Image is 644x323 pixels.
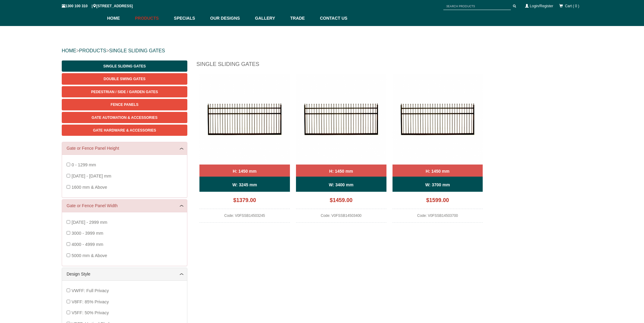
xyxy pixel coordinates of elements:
a: Gate Automation & Accessories [62,112,187,123]
div: Code: V0FSSB14503400 [296,212,386,223]
span: Pedestrian / Side / Garden Gates [91,90,158,94]
a: Contact Us [317,11,347,26]
a: Home [107,11,132,26]
span: V8FF: 85% Privacy [71,299,109,304]
span: [DATE] - 2999 mm [71,220,107,225]
a: V0FSSB - Spear Top (Fleur-de-lis) - Single Aluminium Driveway Gate - Single Sliding Gate - Matte ... [296,74,386,223]
div: Code: V0FSSB14503245 [199,212,290,223]
div: > > [62,41,582,60]
a: PRODUCTS [79,48,106,53]
div: $1379.00 [199,195,290,209]
a: Pedestrian / Side / Garden Gates [62,86,187,97]
span: [DATE] - [DATE] mm [71,174,111,178]
span: 1600 mm & Above [71,185,107,190]
span: 4000 - 4999 mm [71,242,103,247]
b: H: 1450 mm [426,169,450,174]
img: V0FSSB - Spear Top (Fleur-de-lis) - Single Aluminium Driveway Gate - Single Sliding Gate - Matte ... [296,74,386,165]
a: Gate or Fence Panel Width [67,203,182,209]
span: V5FF: 50% Privacy [71,310,109,315]
h1: Single Sliding Gates [196,60,582,71]
b: H: 1450 mm [329,169,353,174]
a: Trade [287,11,317,26]
a: Single Sliding Gates [62,60,187,72]
a: Gate or Fence Panel Height [67,145,182,152]
img: V0FSSB - Spear Top (Fleur-de-lis) - Single Aluminium Driveway Gate - Single Sliding Gate - Matte ... [393,74,483,165]
div: Code: V0FSSB14503700 [393,212,483,223]
b: W: 3400 mm [329,182,353,187]
span: 5000 mm & Above [71,253,107,258]
span: Single Sliding Gates [103,64,146,68]
iframe: LiveChat chat widget [523,161,644,302]
span: Double Swing Gates [103,77,145,81]
a: Gallery [252,11,287,26]
a: SINGLE SLIDING GATES [109,48,165,53]
span: Gate Automation & Accessories [92,116,158,120]
a: V0FSSB - Spear Top (Fleur-de-lis) - Single Aluminium Driveway Gate - Single Sliding Gate - Matte ... [199,74,290,223]
span: Fence Panels [111,103,139,107]
b: W: 3700 mm [425,182,450,187]
span: 0 - 1299 mm [71,162,96,167]
a: Specials [171,11,207,26]
span: Cart ( 0 ) [565,4,579,8]
div: $1599.00 [393,195,483,209]
a: Gate Hardware & Accessories [62,125,187,136]
input: SEARCH PRODUCTS [443,2,511,10]
span: 3000 - 3999 mm [71,231,103,236]
span: Gate Hardware & Accessories [93,128,156,132]
a: Our Designs [207,11,252,26]
span: 1300 100 310 | [STREET_ADDRESS] [62,4,133,8]
a: V0FSSB - Spear Top (Fleur-de-lis) - Single Aluminium Driveway Gate - Single Sliding Gate - Matte ... [393,74,483,223]
a: Double Swing Gates [62,73,187,84]
b: H: 1450 mm [233,169,257,174]
span: VWFF: Full Privacy [71,288,109,293]
b: W: 3245 mm [232,182,257,187]
a: Design Style [67,271,182,277]
a: Products [132,11,171,26]
a: Login/Register [530,4,553,8]
img: V0FSSB - Spear Top (Fleur-de-lis) - Single Aluminium Driveway Gate - Single Sliding Gate - Matte ... [199,74,290,165]
a: HOME [62,48,76,53]
div: $1459.00 [296,195,386,209]
a: Fence Panels [62,99,187,110]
